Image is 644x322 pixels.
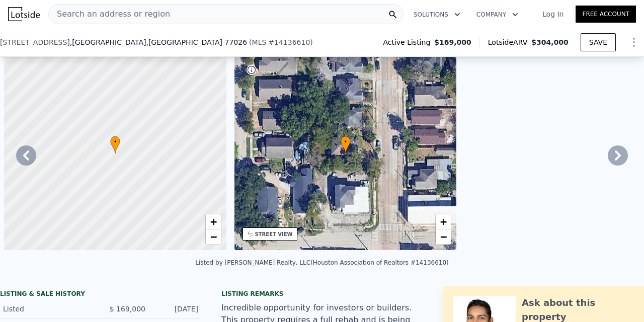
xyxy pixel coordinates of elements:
span: Active Listing [383,37,434,47]
span: $169,000 [434,37,471,47]
button: Show Options [624,32,644,52]
span: Lotside ARV [488,37,531,47]
div: Listed [3,304,93,314]
span: , [GEOGRAPHIC_DATA] 77026 [146,38,247,46]
span: + [440,215,447,228]
span: $304,000 [531,38,569,46]
button: Company [468,6,526,24]
span: MLS [252,38,267,46]
span: • [341,137,351,146]
span: − [440,230,447,243]
span: # 14136610 [268,38,310,46]
span: $ 169,000 [110,305,145,313]
a: Zoom out [206,229,221,245]
div: Listing remarks [221,290,423,298]
div: • [110,136,120,153]
div: Listed by [PERSON_NAME] Realty, LLC (Houston Association of Realtors #14136610) [195,259,449,266]
span: , [GEOGRAPHIC_DATA] [70,37,247,47]
span: Search an address or region [49,8,170,20]
div: • [341,136,351,153]
button: Solutions [406,6,468,24]
span: − [210,230,216,243]
span: + [210,215,216,228]
div: [DATE] [153,304,198,314]
a: Zoom in [206,214,221,229]
button: SAVE [581,33,616,51]
div: STREET VIEW [255,230,293,238]
span: • [110,137,120,146]
a: Free Account [576,6,636,23]
a: Log In [530,9,576,19]
a: Zoom in [436,214,451,229]
div: ( ) [249,37,313,47]
a: Zoom out [436,229,451,245]
img: Lotside [8,7,40,21]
